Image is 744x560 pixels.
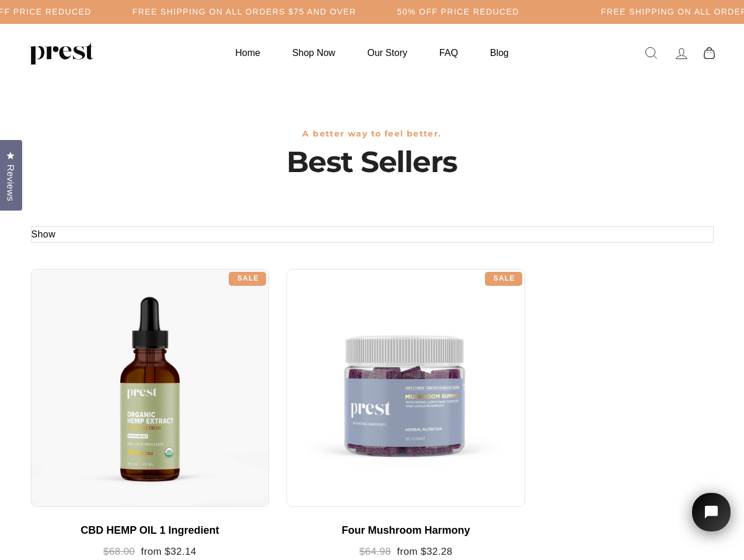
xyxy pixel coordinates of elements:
[43,546,258,558] div: from $32.14
[31,145,714,180] h1: Best Sellers
[229,272,266,286] div: Sale
[425,41,473,64] a: FAQ
[221,41,275,64] a: Home
[32,227,56,242] button: Show
[359,546,391,557] span: $64.98
[353,41,422,64] a: Our Story
[397,7,519,17] h5: 50% OFF PRICE REDUCED
[298,546,514,558] div: from $32.28
[132,7,357,17] h5: Free Shipping on all orders $75 and over
[29,41,93,65] img: PREST ORGANICS
[485,272,522,286] div: Sale
[298,524,514,537] div: Four Mushroom Harmony
[679,478,744,560] iframe: Tidio Chat
[3,164,18,201] span: Reviews
[31,129,714,139] h3: A better way to feel better.
[43,524,258,537] div: CBD HEMP OIL 1 Ingredient
[221,41,523,64] ul: Primary
[476,41,523,64] a: Blog
[103,546,135,557] span: $68.00
[278,41,350,64] a: Shop Now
